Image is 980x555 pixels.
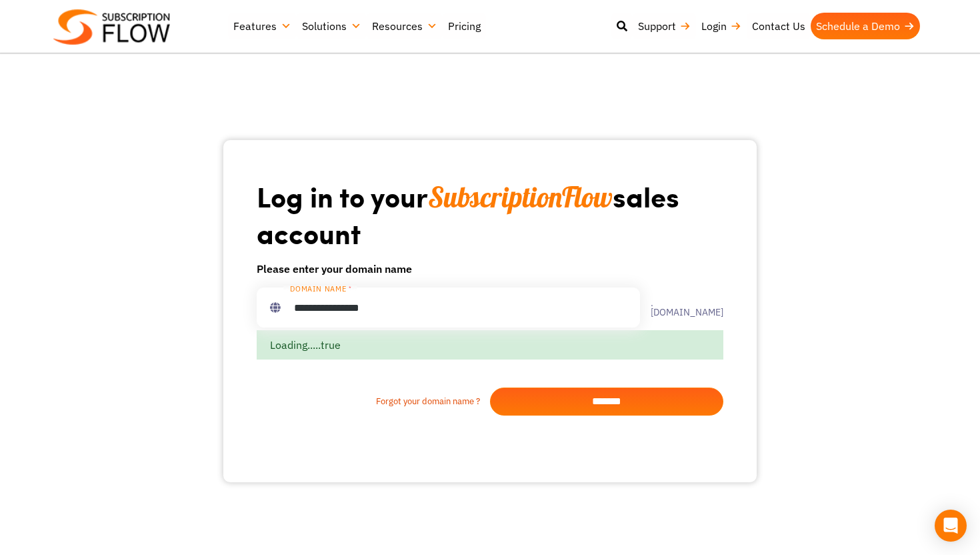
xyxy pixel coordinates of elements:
a: Resources [367,13,443,39]
div: Loading.....true [257,330,723,360]
a: Schedule a Demo [811,13,920,39]
img: Subscriptionflow [53,9,170,45]
a: Features [228,13,297,39]
a: Solutions [297,13,367,39]
a: Login [696,13,747,39]
a: Support [633,13,696,39]
h1: Log in to your sales account [257,179,723,250]
div: Open Intercom Messenger [935,510,967,542]
a: Forgot your domain name ? [257,395,490,408]
a: Pricing [443,13,486,39]
a: Contact Us [747,13,811,39]
label: .[DOMAIN_NAME] [640,298,723,317]
h6: Please enter your domain name [257,261,723,277]
span: SubscriptionFlow [428,179,613,215]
